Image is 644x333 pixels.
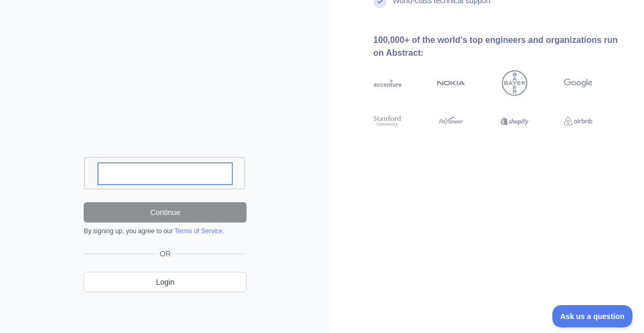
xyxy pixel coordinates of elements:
[502,70,528,96] img: bayer
[84,202,247,223] button: Continue
[174,227,222,235] a: Terms of Service
[84,227,247,235] div: By signing up, you agree to our .
[156,248,175,259] span: OR
[564,70,593,96] img: google
[437,70,465,96] img: nokia
[501,114,529,128] img: shopify
[84,272,247,292] a: Login
[564,114,593,128] img: airbnb
[552,305,633,328] iframe: Toggle Customer Support
[437,114,465,128] img: payoneer
[374,70,402,96] img: accenture
[374,114,402,128] img: stanford university
[374,34,627,60] div: 100,000+ of the world's top engineers and organizations run on Abstract:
